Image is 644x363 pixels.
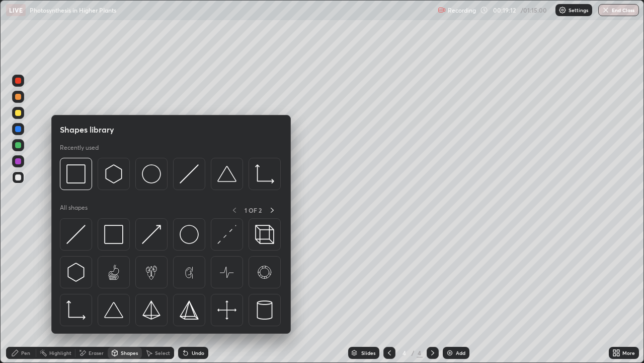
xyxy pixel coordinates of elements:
[558,6,567,14] img: class-settings-icons
[142,300,161,320] img: svg+xml;charset=utf-8,%3Csvg%20xmlns%3D%22http%3A%2F%2Fwww.w3.org%2F2000%2Fsvg%22%20width%3D%2234...
[60,144,99,152] p: Recently used
[66,164,86,184] img: svg+xml;charset=utf-8,%3Csvg%20xmlns%3D%22http%3A%2F%2Fwww.w3.org%2F2000%2Fsvg%22%20width%3D%2234...
[399,350,410,356] div: 4
[217,164,236,184] img: svg+xml;charset=utf-8,%3Csvg%20xmlns%3D%22http%3A%2F%2Fwww.w3.org%2F2000%2Fsvg%22%20width%3D%2238...
[49,350,71,355] div: Highlight
[66,225,86,244] img: svg+xml;charset=utf-8,%3Csvg%20xmlns%3D%22http%3A%2F%2Fwww.w3.org%2F2000%2Fsvg%22%20width%3D%2230...
[569,8,588,13] p: Settings
[104,263,123,282] img: svg+xml;charset=utf-8,%3Csvg%20xmlns%3D%22http%3A%2F%2Fwww.w3.org%2F2000%2Fsvg%22%20width%3D%2265...
[255,225,274,244] img: svg+xml;charset=utf-8,%3Csvg%20xmlns%3D%22http%3A%2F%2Fwww.w3.org%2F2000%2Fsvg%22%20width%3D%2235...
[245,206,262,214] p: 1 OF 2
[21,350,30,355] div: Pen
[255,263,274,282] img: svg+xml;charset=utf-8,%3Csvg%20xmlns%3D%22http%3A%2F%2Fwww.w3.org%2F2000%2Fsvg%22%20width%3D%2265...
[104,225,123,244] img: svg+xml;charset=utf-8,%3Csvg%20xmlns%3D%22http%3A%2F%2Fwww.w3.org%2F2000%2Fsvg%22%20width%3D%2234...
[9,6,23,14] p: LIVE
[217,300,236,320] img: svg+xml;charset=utf-8,%3Csvg%20xmlns%3D%22http%3A%2F%2Fwww.w3.org%2F2000%2Fsvg%22%20width%3D%2240...
[104,164,123,184] img: svg+xml;charset=utf-8,%3Csvg%20xmlns%3D%22http%3A%2F%2Fwww.w3.org%2F2000%2Fsvg%22%20width%3D%2230...
[180,225,199,244] img: svg+xml;charset=utf-8,%3Csvg%20xmlns%3D%22http%3A%2F%2Fwww.w3.org%2F2000%2Fsvg%22%20width%3D%2236...
[602,6,610,14] img: end-class-cross
[180,164,199,184] img: svg+xml;charset=utf-8,%3Csvg%20xmlns%3D%22http%3A%2F%2Fwww.w3.org%2F2000%2Fsvg%22%20width%3D%2230...
[217,263,236,282] img: svg+xml;charset=utf-8,%3Csvg%20xmlns%3D%22http%3A%2F%2Fwww.w3.org%2F2000%2Fsvg%22%20width%3D%2265...
[412,350,415,356] div: /
[142,164,161,184] img: svg+xml;charset=utf-8,%3Csvg%20xmlns%3D%22http%3A%2F%2Fwww.w3.org%2F2000%2Fsvg%22%20width%3D%2236...
[598,4,639,16] button: End Class
[446,349,454,357] img: add-slide-button
[361,350,375,355] div: Slides
[417,348,423,357] div: 4
[66,263,86,282] img: svg+xml;charset=utf-8,%3Csvg%20xmlns%3D%22http%3A%2F%2Fwww.w3.org%2F2000%2Fsvg%22%20width%3D%2230...
[448,7,476,14] p: Recording
[180,263,199,282] img: svg+xml;charset=utf-8,%3Csvg%20xmlns%3D%22http%3A%2F%2Fwww.w3.org%2F2000%2Fsvg%22%20width%3D%2265...
[622,350,635,355] div: More
[255,300,274,320] img: svg+xml;charset=utf-8,%3Csvg%20xmlns%3D%22http%3A%2F%2Fwww.w3.org%2F2000%2Fsvg%22%20width%3D%2228...
[180,300,199,320] img: svg+xml;charset=utf-8,%3Csvg%20xmlns%3D%22http%3A%2F%2Fwww.w3.org%2F2000%2Fsvg%22%20width%3D%2234...
[142,225,161,244] img: svg+xml;charset=utf-8,%3Csvg%20xmlns%3D%22http%3A%2F%2Fwww.w3.org%2F2000%2Fsvg%22%20width%3D%2230...
[155,350,170,355] div: Select
[60,124,114,136] h5: Shapes library
[104,300,123,320] img: svg+xml;charset=utf-8,%3Csvg%20xmlns%3D%22http%3A%2F%2Fwww.w3.org%2F2000%2Fsvg%22%20width%3D%2238...
[121,350,138,355] div: Shapes
[30,6,116,14] p: Photosynthesis in Higher Plants
[89,350,104,355] div: Eraser
[66,300,86,320] img: svg+xml;charset=utf-8,%3Csvg%20xmlns%3D%22http%3A%2F%2Fwww.w3.org%2F2000%2Fsvg%22%20width%3D%2233...
[60,204,88,216] p: All shapes
[192,350,204,355] div: Undo
[456,350,465,355] div: Add
[142,263,161,282] img: svg+xml;charset=utf-8,%3Csvg%20xmlns%3D%22http%3A%2F%2Fwww.w3.org%2F2000%2Fsvg%22%20width%3D%2265...
[255,164,274,184] img: svg+xml;charset=utf-8,%3Csvg%20xmlns%3D%22http%3A%2F%2Fwww.w3.org%2F2000%2Fsvg%22%20width%3D%2233...
[438,6,446,14] img: recording.375f2c34.svg
[217,225,236,244] img: svg+xml;charset=utf-8,%3Csvg%20xmlns%3D%22http%3A%2F%2Fwww.w3.org%2F2000%2Fsvg%22%20width%3D%2230...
